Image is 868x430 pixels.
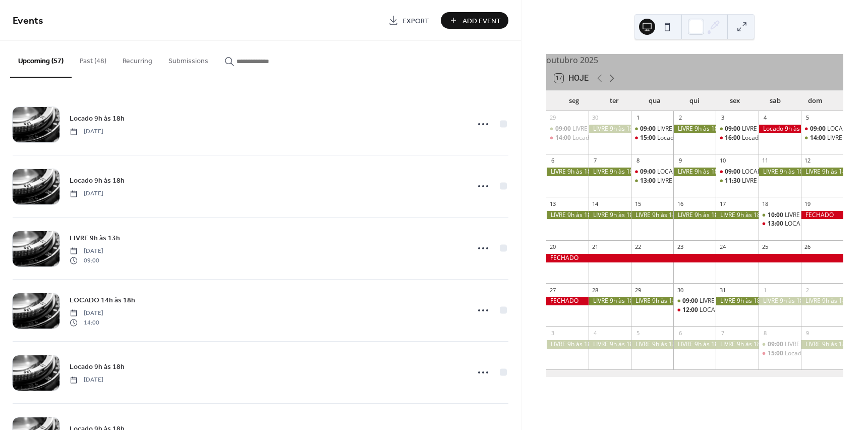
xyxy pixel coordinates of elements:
[592,286,599,294] div: 28
[572,125,616,133] div: LIVRE 9h às 13h
[10,41,72,78] button: Upcoming (57)
[676,114,684,122] div: 2
[719,200,726,207] div: 17
[759,211,801,220] div: LIVRE 10h às 12h
[70,189,103,198] span: [DATE]
[640,125,657,133] span: 09:00
[716,168,758,176] div: LOCADO 9h às 12h
[555,125,572,133] span: 09:00
[768,211,785,220] span: 10:00
[549,114,557,122] div: 29
[631,297,673,305] div: LIVRE 9h às 18h
[676,329,684,337] div: 6
[673,340,716,349] div: LIVRE 9h às 18h
[674,91,715,111] div: qui
[759,349,801,358] div: Locado 15h às 17h
[592,114,599,122] div: 30
[700,306,757,314] div: LOCADO 12h às 18h
[70,361,125,372] a: Locado 9h às 18h
[657,125,701,133] div: LIVRE 9h às 14h
[631,340,673,349] div: LIVRE 9h às 18h
[631,177,673,185] div: LIVRE 13h às 18h
[804,329,812,337] div: 9
[716,177,758,185] div: LIVRE 11h30 às 13h30
[114,41,160,77] button: Recurring
[804,114,812,122] div: 5
[785,220,842,228] div: LOCADO 13h às 18h
[554,91,595,111] div: seg
[70,127,103,136] span: [DATE]
[810,134,827,142] span: 14:00
[715,91,755,111] div: sex
[72,41,114,77] button: Past (48)
[631,168,673,176] div: LOCADO 9h às 12
[381,12,437,29] a: Export
[768,349,785,358] span: 15:00
[759,297,801,305] div: LIVRE 9h às 18h
[676,157,684,165] div: 9
[70,247,103,256] span: [DATE]
[549,157,557,165] div: 6
[657,177,705,185] div: LIVRE 13h às 18h
[716,211,758,220] div: LIVRE 9h às 18h
[719,114,726,122] div: 3
[70,114,125,124] span: Locado 9h às 18h
[657,134,710,142] div: Locado 15h às 18h
[719,243,726,251] div: 24
[673,211,716,220] div: LIVRE 9h às 18h
[546,134,589,142] div: Locado 14h às 18h
[634,91,675,111] div: qua
[673,306,716,314] div: LOCADO 12h às 18h
[634,114,642,122] div: 1
[592,157,599,165] div: 7
[742,168,795,176] div: LOCADO 9h às 12h
[719,286,726,294] div: 31
[70,176,125,186] span: Locado 9h às 18h
[70,309,103,318] span: [DATE]
[70,175,125,186] a: Locado 9h às 18h
[592,243,599,251] div: 21
[589,297,631,305] div: LIVRE 9h às 18h
[725,134,742,142] span: 16:00
[801,211,843,220] div: FECHADO
[462,16,501,26] span: Add Event
[801,134,843,142] div: LIVRE 14h às 16h
[70,233,120,244] span: LIVRE 9h às 13h
[804,286,812,294] div: 2
[742,125,786,133] div: LIVRE 9h às 15h
[555,134,572,142] span: 14:00
[785,340,829,349] div: LIVRE 9h às 14h
[801,168,843,176] div: LIVRE 9h às 18h
[768,340,785,349] span: 09:00
[804,157,812,165] div: 12
[759,220,801,228] div: LOCADO 13h às 18h
[70,362,125,372] span: Locado 9h às 18h
[441,12,508,29] button: Add Event
[676,286,684,294] div: 30
[755,91,795,111] div: sab
[549,200,557,207] div: 13
[549,329,557,337] div: 3
[549,286,557,294] div: 27
[634,157,642,165] div: 8
[762,114,769,122] div: 4
[719,157,726,165] div: 10
[589,340,631,349] div: LIVRE 9h às 18h
[759,125,801,133] div: Locado 9h às 18h
[785,349,837,358] div: Locado 15h às 17h
[762,243,769,251] div: 25
[801,340,843,349] div: LIVRE 9h às 18h
[700,297,743,305] div: LIVRE 9h às 11h
[589,168,631,176] div: LIVRE 9h às 18h
[70,375,103,385] span: [DATE]
[551,71,592,85] button: 17Hoje
[592,329,599,337] div: 4
[759,340,801,349] div: LIVRE 9h às 14h
[725,125,742,133] span: 09:00
[70,294,135,306] a: LOCADO 14h às 18h
[70,113,125,124] a: Locado 9h às 18h
[549,243,557,251] div: 20
[742,134,794,142] div: Locado 16h às 18h
[640,134,657,142] span: 15:00
[742,177,803,185] div: LIVRE 11h30 às 13h30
